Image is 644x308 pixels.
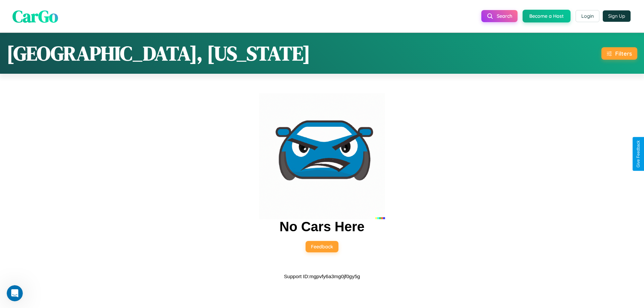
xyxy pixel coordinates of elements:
button: Filters [601,47,637,60]
button: Become a Host [523,10,571,22]
img: car [259,93,385,219]
iframe: Intercom live chat [7,285,23,301]
button: Sign Up [603,10,631,22]
div: Filters [615,50,632,57]
h2: No Cars Here [279,219,364,234]
span: Search [497,13,512,19]
p: Support ID: mgpvfy6a3mg0jf0gy5g [284,272,360,281]
button: Search [481,10,518,22]
h1: [GEOGRAPHIC_DATA], [US_STATE] [7,40,310,67]
div: Give Feedback [636,140,641,168]
span: CarGo [12,4,58,27]
button: Feedback [306,241,338,252]
button: Login [576,10,599,22]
